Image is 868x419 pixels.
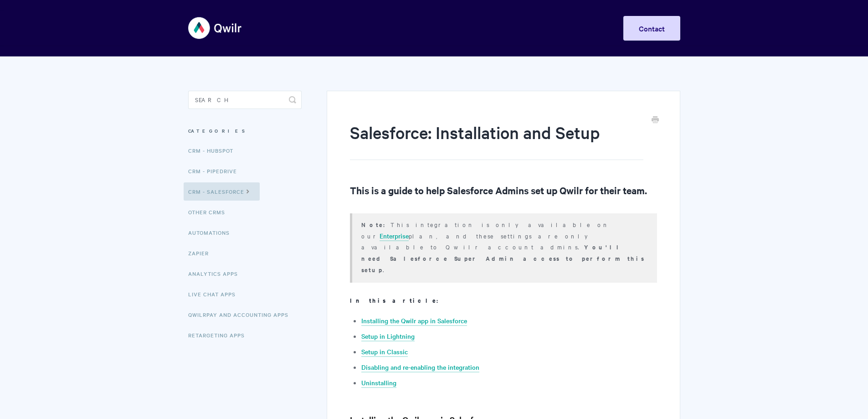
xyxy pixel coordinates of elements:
[361,219,645,275] p: This integration is only available on our plan, and these settings are only available to Qwilr ac...
[361,243,644,274] strong: You'll need Salesforce Super Admin access to perform this setup
[184,182,260,201] a: CRM - Salesforce
[188,123,302,139] h3: Categories
[188,326,252,344] a: Retargeting Apps
[188,223,236,242] a: Automations
[361,362,479,372] a: Disabling and re-enabling the integration
[188,91,302,109] input: Search
[188,11,242,45] img: Qwilr Help Center
[361,316,467,326] a: Installing the Qwilr app in Salesforce
[380,231,409,241] a: Enterprise
[188,264,245,283] a: Analytics Apps
[188,162,244,180] a: CRM - Pipedrive
[350,121,643,160] h1: Salesforce: Installation and Setup
[188,203,232,221] a: Other CRMs
[188,305,295,324] a: QwilrPay and Accounting Apps
[652,115,659,125] a: Print this Article
[188,285,242,303] a: Live Chat Apps
[361,347,408,357] a: Setup in Classic
[350,183,657,197] h2: This is a guide to help Salesforce Admins set up Qwilr for their team.
[361,220,390,229] strong: Note:
[361,331,415,341] a: Setup in Lightning
[361,378,396,388] a: Uninstalling
[623,16,680,41] a: Contact
[188,244,216,262] a: Zapier
[350,296,444,305] b: In this article:
[188,141,240,160] a: CRM - HubSpot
